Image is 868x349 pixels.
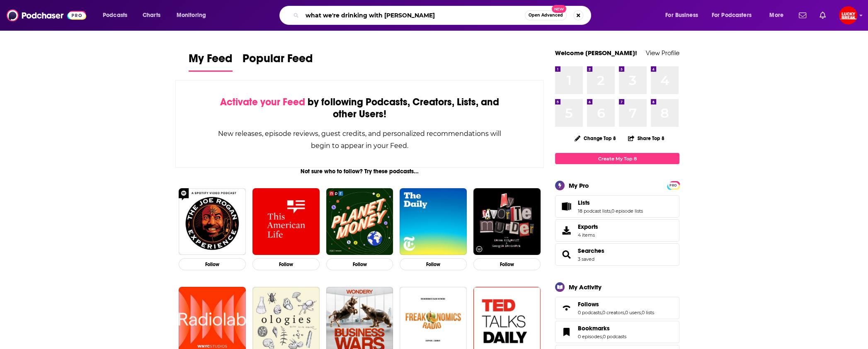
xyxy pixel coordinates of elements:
[578,334,602,339] a: 0 episodes
[7,7,86,23] img: Podchaser - Follow, Share and Rate Podcasts
[552,5,567,13] span: New
[558,225,575,236] span: Exports
[473,258,541,270] button: Follow
[712,10,752,21] span: For Podcasters
[601,310,602,315] span: ,
[326,188,393,255] img: Planet Money
[839,6,857,24] img: User Profile
[137,9,165,22] a: Charts
[177,10,206,21] span: Monitoring
[558,302,575,314] a: Follows
[578,310,601,315] a: 0 podcasts
[326,258,393,270] button: Follow
[628,130,665,146] button: Share Top 8
[217,128,502,152] div: New releases, episode reviews, guest credits, and personalized recommendations will begin to appe...
[603,334,626,339] a: 0 podcasts
[555,219,679,242] a: Exports
[570,133,621,143] button: Change Top 8
[555,49,637,57] a: Welcome [PERSON_NAME]!
[473,188,541,255] img: My Favorite Murder with Karen Kilgariff and Georgia Hardstark
[646,49,679,57] a: View Profile
[578,208,611,214] a: 18 podcast lists
[578,325,626,332] a: Bookmarks
[578,223,598,230] span: Exports
[611,208,643,214] a: 0 episode lists
[578,325,610,332] span: Bookmarks
[175,168,544,175] div: Not sure who to follow? Try these podcasts...
[578,301,599,308] span: Follows
[555,243,679,266] span: Searches
[578,247,604,254] a: Searches
[578,256,594,262] a: 3 saved
[242,51,313,70] span: Popular Feed
[555,153,679,164] a: Create My Top 8
[302,9,525,22] input: Search podcasts, credits, & more...
[769,10,783,21] span: More
[400,188,467,255] img: The Daily
[558,201,575,212] a: Lists
[179,188,246,255] img: The Joe Rogan Experience
[400,258,467,270] button: Follow
[525,10,567,20] button: Open AdvancedNew
[665,10,698,21] span: For Business
[555,297,679,319] span: Follows
[529,13,563,17] span: Open Advanced
[839,6,857,24] button: Show profile menu
[171,9,217,22] button: open menu
[555,321,679,343] span: Bookmarks
[189,51,233,70] span: My Feed
[578,199,643,206] a: Lists
[558,326,575,338] a: Bookmarks
[252,188,320,255] img: This American Life
[569,283,601,291] div: My Activity
[706,9,764,22] button: open menu
[558,249,575,260] a: Searches
[143,10,160,21] span: Charts
[179,258,246,270] button: Follow
[569,182,589,189] div: My Pro
[642,310,654,315] a: 0 lists
[764,9,794,22] button: open menu
[287,6,599,25] div: Search podcasts, credits, & more...
[578,301,654,308] a: Follows
[242,51,313,72] a: Popular Feed
[602,310,624,315] a: 0 creators
[578,199,590,206] span: Lists
[668,182,678,188] a: PRO
[625,310,641,315] a: 0 users
[189,51,233,72] a: My Feed
[624,310,625,315] span: ,
[659,9,708,22] button: open menu
[611,208,611,214] span: ,
[578,232,598,238] span: 4 items
[602,334,603,339] span: ,
[839,6,857,24] span: Logged in as annagregory
[103,10,127,21] span: Podcasts
[252,258,320,270] button: Follow
[220,96,305,108] span: Activate your Feed
[555,195,679,218] span: Lists
[795,8,810,22] a: Show notifications dropdown
[97,9,138,22] button: open menu
[217,96,502,120] div: by following Podcasts, Creators, Lists, and other Users!
[816,8,829,22] a: Show notifications dropdown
